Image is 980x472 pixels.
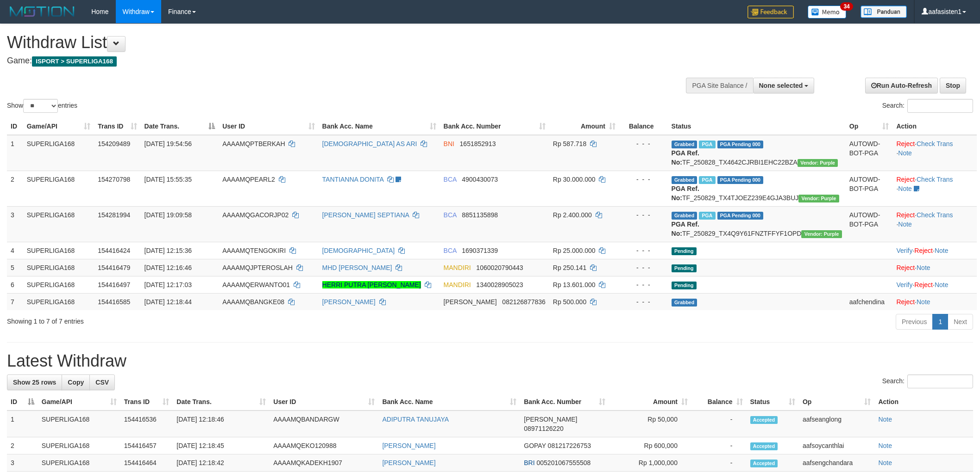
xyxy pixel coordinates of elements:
span: Copy 082126877836 to clipboard [502,298,545,306]
a: Note [898,221,912,228]
img: MOTION_logo.png [7,5,77,18]
td: SUPERLIGA168 [23,171,94,206]
span: Marked by aafchhiseyha [699,141,715,148]
label: Search: [882,374,973,388]
span: Accepted [750,442,778,450]
td: · [892,259,977,276]
div: - - - [623,246,664,255]
span: BCA [444,211,457,219]
td: Rp 1,000,000 [609,454,691,472]
span: [PERSON_NAME] [444,298,497,306]
span: Marked by aafmaleo [699,176,715,184]
span: Pending [672,264,697,272]
td: 5 [7,259,23,276]
span: Accepted [750,416,778,424]
td: 154416464 [120,454,173,472]
td: 2 [7,171,23,206]
td: AAAAMQEKO120988 [270,437,378,454]
a: [PERSON_NAME] [322,298,376,306]
td: - [691,454,747,472]
a: Reject [896,264,915,271]
th: Amount: activate to sort column ascending [609,393,691,411]
span: 154416424 [98,247,130,254]
a: Check Trans [917,176,953,183]
td: SUPERLIGA168 [38,437,120,454]
span: AAAAMQPEARL2 [222,176,275,183]
th: Balance [619,118,668,135]
td: aafsengchandara [799,454,874,472]
span: BCA [444,176,457,183]
span: Copy 8851135898 to clipboard [462,211,498,219]
span: BRI [524,459,534,466]
td: SUPERLIGA168 [23,293,94,310]
a: Reject [914,247,933,254]
td: · · [892,276,977,293]
td: [DATE] 12:18:42 [173,454,270,472]
span: Rp 500.000 [553,298,586,306]
th: ID [7,118,23,135]
th: Op: activate to sort column ascending [799,393,874,411]
td: 154416536 [120,411,173,437]
span: MANDIRI [444,264,471,271]
td: AUTOWD-BOT-PGA [846,206,893,242]
th: Amount: activate to sort column ascending [549,118,619,135]
img: Feedback.jpg [748,6,794,18]
span: GOPAY [524,442,546,449]
th: Op: activate to sort column ascending [846,118,893,135]
span: AAAAMQBANGKE08 [222,298,284,306]
th: ID: activate to sort column descending [7,393,38,411]
span: CSV [95,379,109,386]
a: ADIPUTRA TANUJAYA [382,416,449,423]
span: None selected [759,82,803,89]
a: Note [898,149,912,157]
span: Vendor URL: https://trx4.1velocity.biz [798,195,839,202]
span: Show 25 rows [13,379,56,386]
th: Bank Acc. Name: activate to sort column ascending [378,393,520,411]
td: aafsoycanthlai [799,437,874,454]
span: Grabbed [672,299,697,306]
div: - - - [623,175,664,184]
h1: Withdraw List [7,33,644,52]
span: AAAAMQTENGOKIRI [222,247,286,254]
a: HERRI PUTRA [PERSON_NAME] [322,281,421,288]
td: AUTOWD-BOT-PGA [846,171,893,206]
td: - [691,411,747,437]
td: · · [892,206,977,242]
h4: Game: [7,56,644,66]
a: Note [878,416,892,423]
td: TF_250829_TX4Q9Y61FNZTFFYF1OPD [668,206,846,242]
td: · · [892,242,977,259]
div: - - - [623,210,664,220]
th: Bank Acc. Name: activate to sort column ascending [319,118,440,135]
th: Balance: activate to sort column ascending [691,393,747,411]
button: None selected [753,78,815,93]
a: [DEMOGRAPHIC_DATA] AS ARI [322,140,417,147]
a: 1 [932,314,948,330]
a: Next [948,314,973,330]
td: · · [892,171,977,206]
span: Copy [68,379,84,386]
span: Copy 4900430073 to clipboard [462,176,498,183]
span: Vendor URL: https://trx4.1velocity.biz [798,159,838,167]
span: PGA Pending [717,176,764,184]
th: Trans ID: activate to sort column ascending [120,393,173,411]
label: Search: [882,99,973,113]
a: Note [917,264,930,271]
a: Note [917,298,930,306]
div: - - - [623,139,664,148]
div: PGA Site Balance / [686,78,753,93]
div: - - - [623,297,664,306]
span: [DATE] 12:17:03 [144,281,192,288]
span: BCA [444,247,457,254]
a: Note [935,247,949,254]
span: PGA Pending [717,141,764,148]
a: Note [878,459,892,466]
td: AAAAMQBANDARGW [270,411,378,437]
span: [DATE] 19:54:56 [144,140,192,147]
a: Note [935,281,949,288]
span: BNI [444,140,454,147]
a: Run Auto-Refresh [865,78,938,93]
span: Copy 1060020790443 to clipboard [476,264,523,271]
span: [DATE] 19:09:58 [144,211,192,219]
b: PGA Ref. No: [672,185,699,202]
